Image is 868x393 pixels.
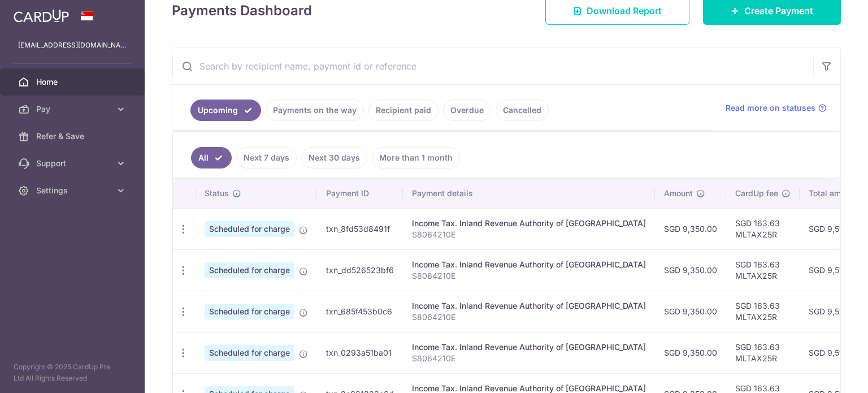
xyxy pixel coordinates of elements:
[190,100,261,121] a: Upcoming
[412,353,646,364] p: S8064210E
[18,40,127,51] p: [EMAIL_ADDRESS][DOMAIN_NAME]
[809,188,846,199] span: Total amt.
[301,147,367,169] a: Next 30 days
[205,345,294,361] span: Scheduled for charge
[726,102,827,114] a: Read more on statuses
[412,270,646,282] p: S8064210E
[655,291,726,332] td: SGD 9,350.00
[317,291,403,332] td: txn_685f453b0c6
[36,185,111,196] span: Settings
[36,76,111,88] span: Home
[726,332,800,373] td: SGD 163.63 MLTAX25R
[36,131,111,142] span: Refer & Save
[726,249,800,291] td: SGD 163.63 MLTAX25R
[412,259,646,270] div: Income Tax. Inland Revenue Authority of [GEOGRAPHIC_DATA]
[317,332,403,373] td: txn_0293a51ba01
[25,8,49,18] span: Help
[266,100,364,121] a: Payments on the way
[205,304,294,319] span: Scheduled for charge
[412,312,646,323] p: S8064210E
[412,229,646,240] p: S8064210E
[236,147,297,169] a: Next 7 days
[205,221,294,237] span: Scheduled for charge
[726,102,815,114] span: Read more on statuses
[726,291,800,332] td: SGD 163.63 MLTAX25R
[443,100,491,121] a: Overdue
[317,208,403,249] td: txn_8fd53d8491f
[36,103,111,115] span: Pay
[664,188,693,199] span: Amount
[36,158,111,169] span: Support
[368,100,439,121] a: Recipient paid
[191,147,232,169] a: All
[496,100,549,121] a: Cancelled
[205,188,229,199] span: Status
[655,249,726,291] td: SGD 9,350.00
[412,218,646,229] div: Income Tax. Inland Revenue Authority of [GEOGRAPHIC_DATA]
[587,4,662,18] span: Download Report
[655,208,726,249] td: SGD 9,350.00
[372,147,460,169] a: More than 1 month
[205,262,294,278] span: Scheduled for charge
[172,1,312,21] h4: Payments Dashboard
[172,48,813,84] input: Search by recipient name, payment id or reference
[735,188,778,199] span: CardUp fee
[744,4,813,18] span: Create Payment
[403,179,655,208] th: Payment details
[14,9,69,23] img: CardUp
[726,208,800,249] td: SGD 163.63 MLTAX25R
[317,179,403,208] th: Payment ID
[412,300,646,312] div: Income Tax. Inland Revenue Authority of [GEOGRAPHIC_DATA]
[317,249,403,291] td: txn_dd526523bf6
[655,332,726,373] td: SGD 9,350.00
[412,342,646,353] div: Income Tax. Inland Revenue Authority of [GEOGRAPHIC_DATA]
